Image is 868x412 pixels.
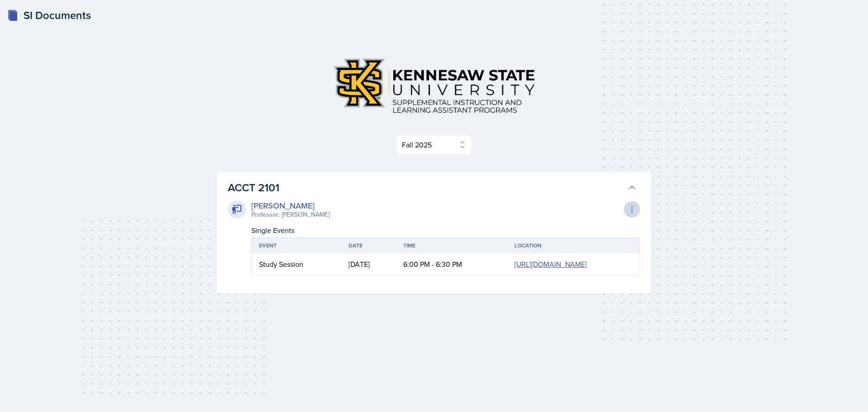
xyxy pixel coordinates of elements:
[252,238,341,253] th: Event
[226,178,638,198] button: ACCT 2101
[251,225,640,236] div: Single Events
[341,238,396,253] th: Date
[228,180,624,196] h3: ACCT 2101
[396,253,508,275] td: 6:00 PM - 6:30 PM
[7,7,91,24] a: SI Documents
[251,210,330,219] div: Professor: [PERSON_NAME]
[325,51,542,121] img: Kennesaw State University
[341,253,396,275] td: [DATE]
[251,199,330,212] div: [PERSON_NAME]
[396,238,508,253] th: Time
[507,238,640,253] th: Location
[514,259,587,269] a: [URL][DOMAIN_NAME]
[259,259,334,270] div: Study Session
